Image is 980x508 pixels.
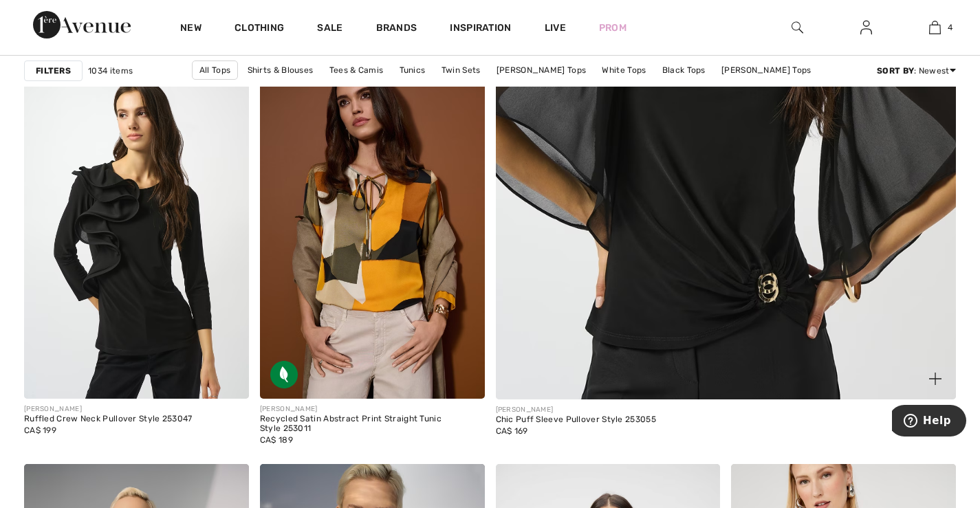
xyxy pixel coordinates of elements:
div: [PERSON_NAME] [496,405,656,415]
div: Ruffled Crew Neck Pullover Style 253047 [24,415,193,424]
span: Inspiration [450,22,511,36]
iframe: Opens a widget where you can find more information [892,405,966,439]
a: Prom [599,21,627,35]
div: [PERSON_NAME] [24,404,193,415]
a: Sale [317,22,342,36]
a: Tees & Camis [323,61,391,79]
a: Clothing [235,22,284,36]
a: Twin Sets [435,61,488,79]
span: CA$ 189 [260,435,293,445]
div: Recycled Satin Abstract Print Straight Tunic Style 253011 [260,415,485,434]
img: plus_v2.svg [929,373,941,385]
a: Live [545,21,566,35]
span: 4 [948,21,952,34]
img: Ruffled Crew Neck Pullover Style 253047. Black [24,62,249,399]
span: 1034 items [88,65,133,77]
div: Chic Puff Sleeve Pullover Style 253055 [496,415,656,425]
span: CA$ 169 [496,426,528,436]
strong: Sort By [877,66,914,76]
a: Tunics [393,61,433,79]
img: 1ère Avenue [33,11,131,38]
a: [PERSON_NAME] Tops [715,61,818,79]
div: [PERSON_NAME] [260,404,485,415]
a: All Tops [192,60,238,80]
a: 4 [901,19,968,36]
a: White Tops [595,61,653,79]
img: Recycled Satin Abstract Print Straight Tunic Style 253011. Black/Multi [260,62,485,399]
img: My Bag [929,19,941,36]
img: Sustainable Fabric [270,361,298,388]
a: New [180,22,202,36]
a: Black Tops [655,61,712,79]
img: search the website [792,19,803,36]
a: Shirts & Blouses [241,61,320,79]
a: Brands [376,22,417,36]
strong: Filters [36,65,71,77]
a: Sign In [849,19,883,36]
div: : Newest [877,65,956,77]
a: [PERSON_NAME] Tops [490,61,593,79]
span: CA$ 199 [24,426,56,435]
img: My Info [860,19,872,36]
